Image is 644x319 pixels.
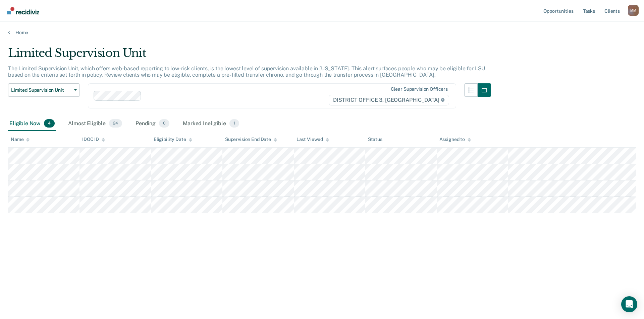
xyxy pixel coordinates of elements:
[225,137,277,142] div: Supervision End Date
[11,137,30,142] div: Name
[7,7,39,14] img: Recidiviz
[67,116,123,131] div: Almost Eligible24
[44,119,55,128] span: 4
[439,137,471,142] div: Assigned to
[154,137,192,142] div: Eligibility Date
[628,5,639,16] button: Profile dropdown button
[8,65,485,78] p: The Limited Supervision Unit, which offers web-based reporting to low-risk clients, is the lowest...
[368,137,382,142] div: Status
[109,119,122,128] span: 24
[8,83,80,97] button: Limited Supervision Unit
[391,86,448,92] div: Clear supervision officers
[134,116,171,131] div: Pending0
[229,119,239,128] span: 1
[628,5,639,16] div: M M
[8,29,636,35] a: Home
[621,296,637,312] div: Open Intercom Messenger
[329,95,449,105] span: DISTRICT OFFICE 3, [GEOGRAPHIC_DATA]
[159,119,169,128] span: 0
[82,137,105,142] div: IDOC ID
[297,137,329,142] div: Last Viewed
[11,87,71,93] span: Limited Supervision Unit
[8,46,491,65] div: Limited Supervision Unit
[8,116,56,131] div: Eligible Now4
[181,116,240,131] div: Marked Ineligible1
